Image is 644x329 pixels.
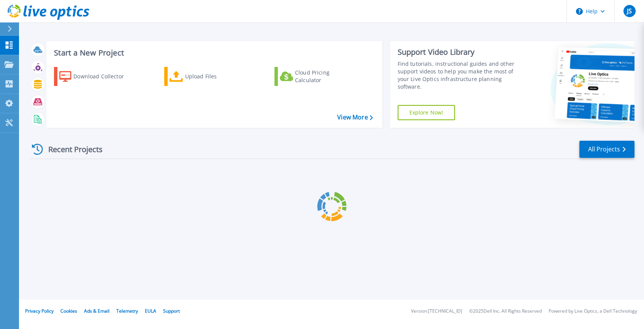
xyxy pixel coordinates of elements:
li: © 2025 Dell Inc. All Rights Reserved [469,309,542,314]
a: Explore Now! [398,105,455,120]
div: Upload Files [185,69,246,84]
span: JS [627,8,632,14]
div: Find tutorials, instructional guides and other support videos to help you make the most of your L... [398,60,521,91]
a: Upload Files [164,67,249,86]
div: Recent Projects [29,140,113,159]
a: Privacy Policy [25,308,54,314]
div: Download Collector [73,69,134,84]
a: Cookies [60,308,77,314]
a: All Projects [579,141,634,158]
div: Support Video Library [398,47,521,57]
li: Version: [TECHNICAL_ID] [411,309,462,314]
li: Powered by Live Optics, a Dell Technology [549,309,637,314]
a: EULA [145,308,156,314]
div: Cloud Pricing Calculator [295,69,356,84]
a: Telemetry [116,308,138,314]
a: Cloud Pricing Calculator [274,67,359,86]
h3: Start a New Project [54,49,373,57]
a: Ads & Email [84,308,109,314]
a: Download Collector [54,67,139,86]
a: Support [163,308,180,314]
a: View More [337,114,373,121]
